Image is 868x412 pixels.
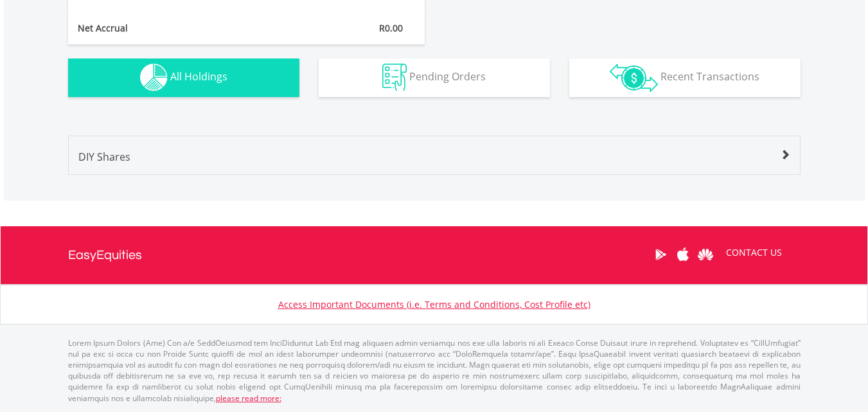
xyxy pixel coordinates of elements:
div: Net Accrual [68,22,276,35]
a: Huawei [695,235,717,274]
button: Pending Orders [319,58,550,97]
a: Apple [672,235,695,274]
span: DIY Shares [78,150,130,164]
span: R0.00 [379,22,403,34]
img: transactions-zar-wht.png [610,64,658,92]
a: Google Play [650,235,672,274]
a: CONTACT US [717,235,791,271]
span: All Holdings [170,69,227,84]
span: Recent Transactions [660,69,759,84]
img: holdings-wht.png [140,64,168,91]
span: Pending Orders [409,69,486,84]
a: Access Important Documents (i.e. Terms and Conditions, Cost Profile etc) [278,298,590,310]
p: Lorem Ipsum Dolors (Ame) Con a/e SeddOeiusmod tem InciDiduntut Lab Etd mag aliquaen admin veniamq... [68,337,801,404]
a: please read more: [216,393,281,404]
img: pending_instructions-wht.png [382,64,407,91]
button: All Holdings [68,58,299,97]
a: EasyEquities [68,226,142,284]
button: Recent Transactions [569,58,801,97]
